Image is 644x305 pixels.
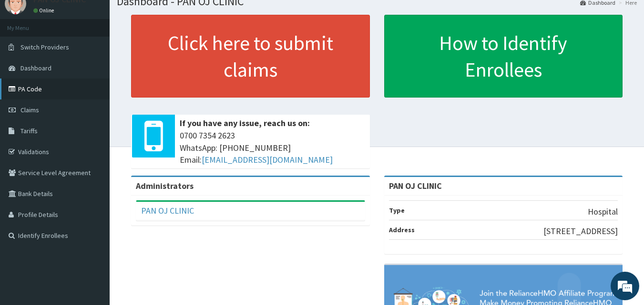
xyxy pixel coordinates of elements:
p: [STREET_ADDRESS] [543,225,618,237]
b: Address [389,226,415,234]
b: Administrators [136,180,194,191]
a: Click here to submit claims [131,15,370,98]
b: Type [389,206,405,215]
textarea: Type your message and hit 'Enter' [5,204,182,237]
span: Tariffs [20,127,38,135]
a: How to Identify Enrollees [384,15,623,98]
div: Chat with us now [50,53,160,66]
span: 0700 7354 2623 WhatsApp: [PHONE_NUMBER] Email: [180,129,365,166]
a: Online [33,7,56,14]
a: PAN OJ CLINIC [141,205,194,216]
a: [EMAIL_ADDRESS][DOMAIN_NAME] [202,154,333,165]
span: Claims [20,106,39,114]
strong: PAN OJ CLINIC [389,180,442,191]
span: Dashboard [20,64,51,72]
img: d_794563401_company_1708531726252_794563401 [18,48,39,71]
span: We're online! [55,92,132,188]
span: Switch Providers [20,43,69,51]
div: Minimize live chat window [156,5,179,28]
p: Hospital [588,206,618,218]
b: If you have any issue, reach us on: [180,118,310,128]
